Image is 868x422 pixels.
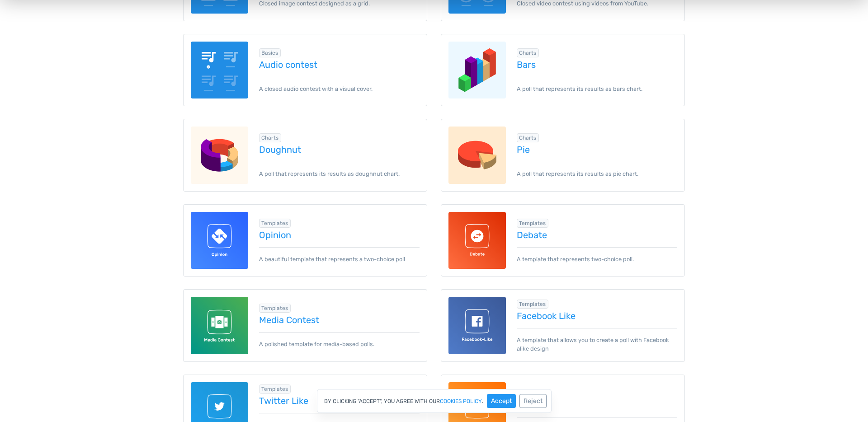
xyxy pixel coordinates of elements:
span: Browse all in Charts [517,48,539,57]
a: cookies policy [440,399,482,404]
a: Audio contest [259,60,420,70]
img: facebook-like-template-for-totalpoll.svg [448,297,506,354]
span: Browse all in Templates [259,384,291,394]
img: charts-pie.png [448,127,506,184]
span: Browse all in Templates [259,304,291,313]
p: A poll that represents its results as pie chart. [517,162,678,178]
a: Facebook Like [517,311,678,321]
img: media-contest-template-for-totalpoll.svg [191,297,248,354]
img: audio-poll.png [191,42,248,99]
img: debate-template-for-totalpoll.svg [448,212,506,269]
p: A closed audio contest with a visual cover. [259,77,420,93]
p: A poll that represents its results as doughnut chart. [259,162,420,178]
a: Opinion [259,230,420,240]
span: Browse all in Charts [517,133,539,142]
a: Media Contest [259,315,420,325]
span: Browse all in Basics [259,48,281,57]
p: A template that represents two-choice poll. [517,247,678,263]
p: A poll that represents its results as bars chart. [517,77,678,93]
a: Doughnut [259,145,420,155]
p: A template that allows you to create a poll with Facebook alike design [517,328,678,353]
img: charts-doughnut.png [191,127,248,184]
span: Browse all in Charts [259,133,282,142]
a: Bars [517,60,678,70]
img: opinion-template-for-totalpoll.svg [191,212,248,269]
button: Reject [519,394,547,408]
img: charts-bars.png [448,42,506,99]
p: A beautiful template that represents a two-choice poll [259,247,420,263]
span: Browse all in Templates [517,219,549,228]
a: Debate [517,230,678,240]
span: Browse all in Templates [259,219,291,228]
button: Accept [487,394,516,408]
p: A polished template for media-based polls. [259,332,420,348]
span: Browse all in Templates [517,300,549,309]
div: By clicking "Accept", you agree with our . [317,389,552,413]
a: Pie [517,145,678,155]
